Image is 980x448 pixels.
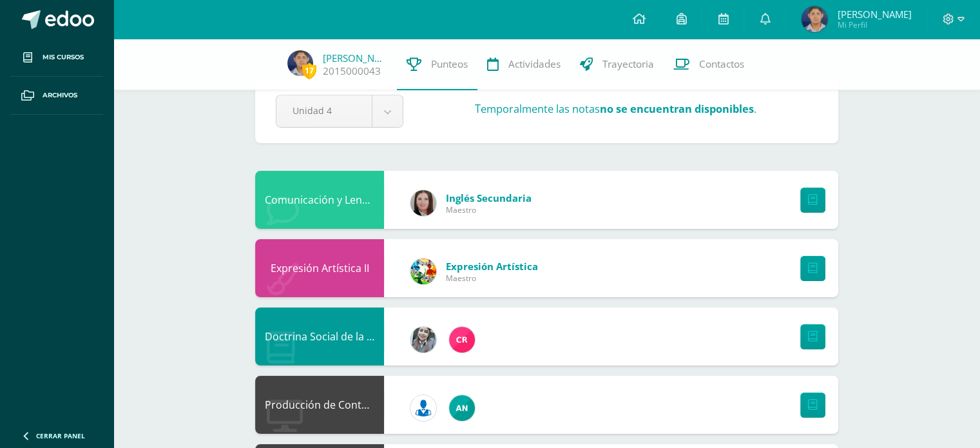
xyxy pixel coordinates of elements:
[255,376,384,434] div: Producción de Contenidos Digitales
[43,52,84,63] span: Mis cursos
[276,95,403,127] a: Unidad 4
[477,39,570,90] a: Actividades
[837,8,911,21] span: [PERSON_NAME]
[10,39,103,77] a: Mis cursos
[410,327,436,353] img: cba4c69ace659ae4cf02a5761d9a2473.png
[508,57,561,71] span: Actividades
[837,19,911,30] span: Mi Perfil
[255,171,384,229] div: Comunicación y Lenguaje L3 Inglés
[602,57,654,71] span: Trayectoria
[255,307,384,365] div: Doctrina Social de la Iglesia
[431,57,468,71] span: Punteos
[802,6,827,32] img: 04ad1a66cd7e658e3e15769894bcf075.png
[449,395,475,421] img: 05ee8f3aa2e004bc19e84eb2325bd6d4.png
[570,39,664,90] a: Trayectoria
[323,64,381,78] a: 2015000043
[410,395,436,421] img: 6ed6846fa57649245178fca9fc9a58dd.png
[293,95,356,126] span: Unidad 4
[699,57,744,71] span: Contactos
[410,190,436,216] img: 8af0450cf43d44e38c4a1497329761f3.png
[302,63,316,79] span: 17
[446,191,532,204] span: Inglés Secundaria
[36,431,85,440] span: Cerrar panel
[446,204,532,215] span: Maestro
[10,77,103,115] a: Archivos
[287,50,313,76] img: 04ad1a66cd7e658e3e15769894bcf075.png
[410,258,436,284] img: 159e24a6ecedfdf8f489544946a573f0.png
[397,39,477,90] a: Punteos
[664,39,754,90] a: Contactos
[446,273,538,284] span: Maestro
[449,327,475,353] img: 866c3f3dc5f3efb798120d7ad13644d9.png
[446,260,538,273] span: Expresión Artística
[255,239,384,297] div: Expresión Artística II
[323,52,387,64] a: [PERSON_NAME]
[600,102,754,116] strong: no se encuentran disponibles
[43,90,77,101] span: Archivos
[475,102,756,116] h3: Temporalmente las notas .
